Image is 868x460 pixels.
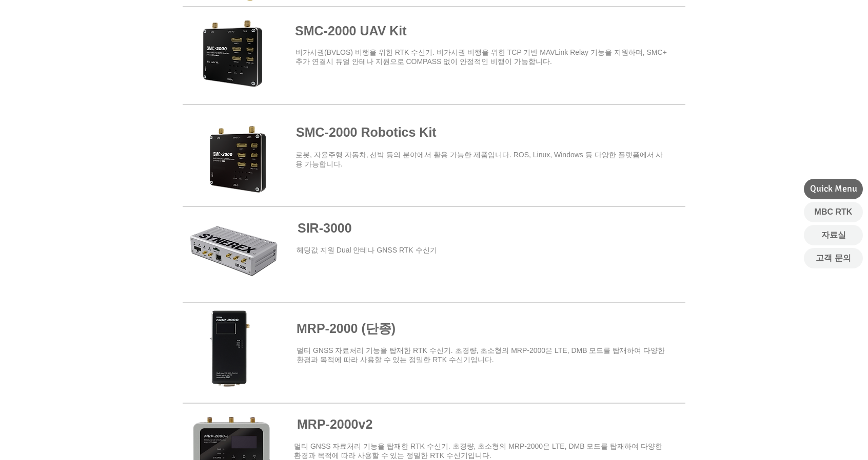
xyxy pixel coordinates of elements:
a: MBC RTK [804,202,863,222]
span: 고객 문의 [816,253,851,264]
a: ​헤딩값 지원 Dual 안테나 GNSS RTK 수신기 [297,246,437,254]
span: ​비가시권(BVLOS) 비행을 위한 RTK 수신기. 비가시권 비행을 위한 TCP 기반 MAVLink Relay 기능을 지원하며, SMC+ 추가 연결시 듀얼 안테나 지원으로 C... [295,48,667,66]
div: Quick Menu [804,179,863,199]
a: SIR-3000 [298,221,352,235]
a: 자료실 [804,225,863,245]
a: 고객 문의 [804,248,863,268]
iframe: Wix Chat [750,416,868,460]
span: Quick Menu [810,182,857,195]
span: 자료실 [821,229,846,241]
span: MBC RTK [815,206,853,218]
